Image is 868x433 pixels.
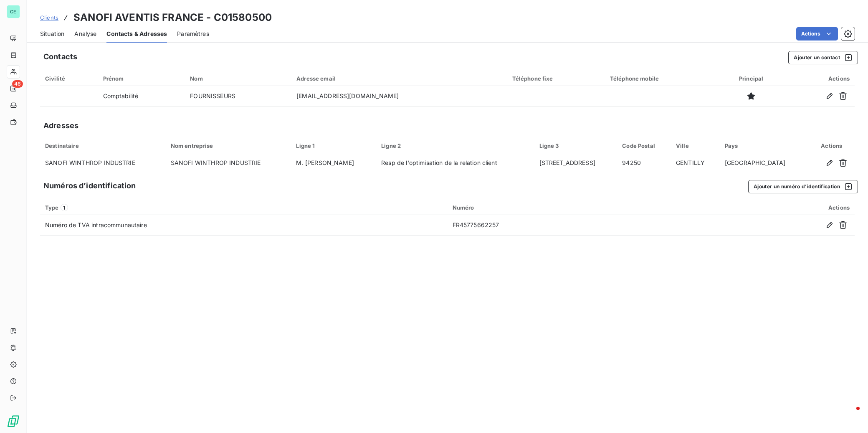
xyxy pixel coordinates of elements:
div: GE [7,5,20,18]
div: Nom [190,75,286,82]
div: Actions [700,204,850,211]
td: SANOFI WINTHROP INDUSTRIE [166,153,291,173]
div: Prénom [103,75,180,82]
td: 94250 [617,153,671,173]
td: [EMAIL_ADDRESS][DOMAIN_NAME] [291,86,507,106]
div: Numéro [453,204,690,211]
iframe: Intercom live chat [840,405,860,425]
div: Destinataire [45,142,161,149]
div: Civilité [45,75,93,82]
div: Pays [725,142,804,149]
div: Principal [723,75,779,82]
button: Ajouter un numéro d’identification [748,180,858,193]
span: Analyse [74,30,96,38]
h3: SANOFI AVENTIS FRANCE - C01580500 [73,10,272,25]
td: Comptabilité [98,86,185,106]
td: Resp de l'optimisation de la relation client [376,153,534,173]
span: 1 [61,204,68,211]
a: Clients [40,13,58,22]
span: Contacts & Adresses [106,30,167,38]
h5: Contacts [43,51,77,63]
button: Ajouter un contact [788,51,858,64]
td: FOURNISSEURS [185,86,291,106]
div: Code Postal [622,142,666,149]
td: M. [PERSON_NAME] [291,153,376,173]
button: Actions [796,27,838,41]
h5: Numéros d’identification [43,180,136,192]
td: FR45775662257 [448,215,695,235]
span: Paramètres [177,30,209,38]
div: Nom entreprise [171,142,286,149]
div: Actions [789,75,850,82]
td: [GEOGRAPHIC_DATA] [720,153,809,173]
div: Actions [814,142,850,149]
span: Clients [40,14,58,21]
div: Ligne 1 [296,142,371,149]
div: Téléphone fixe [512,75,600,82]
h5: Adresses [43,120,78,132]
td: [STREET_ADDRESS] [534,153,617,173]
div: Adresse email [296,75,502,82]
div: Téléphone mobile [610,75,713,82]
td: Numéro de TVA intracommunautaire [40,215,448,235]
img: Logo LeanPay [7,415,20,428]
td: SANOFI WINTHROP INDUSTRIE [40,153,166,173]
span: 46 [12,80,23,88]
div: Ville [676,142,715,149]
div: Ligne 2 [381,142,529,149]
span: Situation [40,30,64,38]
div: Type [45,204,443,211]
td: GENTILLY [671,153,720,173]
div: Ligne 3 [539,142,612,149]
